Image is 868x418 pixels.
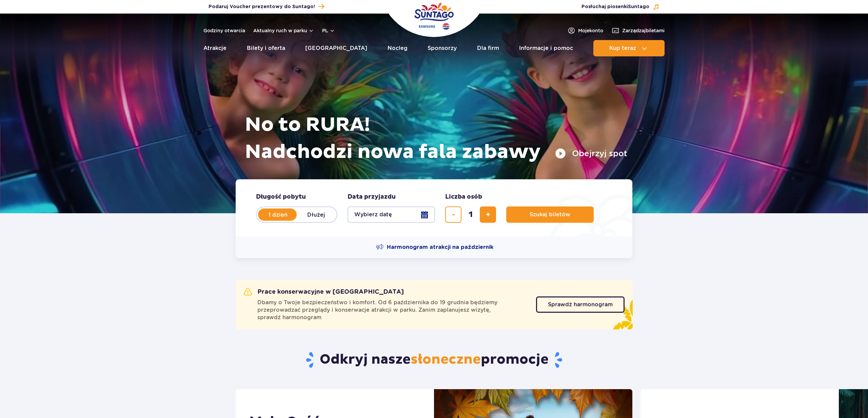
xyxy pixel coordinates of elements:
[609,45,636,51] span: Kup teraz
[536,296,625,313] a: Sprawdź harmonogram
[209,2,324,11] a: Podaruj Voucher prezentowy do Suntago!
[519,40,573,56] a: Informacje i pomoc
[628,4,649,9] span: Suntago
[348,193,396,201] span: Data przyjazdu
[257,299,528,321] span: Dbamy o Twoje bezpieczeństwo i komfort. Od 6 października do 19 grudnia będziemy przeprowadzać pr...
[567,26,603,35] a: Mojekonto
[445,206,461,223] button: usuń bilet
[477,40,499,56] a: Dla firm
[259,207,297,222] label: 1 dzień
[581,3,649,10] span: Posłuchaj piosenki
[581,3,659,10] button: Posłuchaj piosenkiSuntago
[548,302,613,307] span: Sprawdź harmonogram
[247,40,285,56] a: Bilety i oferta
[236,351,633,369] h2: Odkryj nasze promocje
[388,40,408,56] a: Nocleg
[209,3,315,10] span: Podaruj Voucher prezentowy do Suntago!
[622,27,665,34] span: Zarządzaj biletami
[203,40,226,56] a: Atrakcje
[387,243,493,251] span: Harmonogram atrakcji na październik
[611,26,665,35] a: Zarządzajbiletami
[253,28,314,33] button: Aktualny ruch w parku
[305,40,367,56] a: [GEOGRAPHIC_DATA]
[462,206,479,223] input: liczba biletów
[236,179,632,236] form: Planowanie wizyty w Park of Poland
[256,193,306,201] span: Długość pobytu
[411,351,481,368] span: słoneczne
[322,27,335,34] button: pl
[376,243,493,251] a: Harmonogram atrakcji na październik
[506,206,594,223] button: Szukaj biletów
[555,148,627,159] button: Obejrzyj spot
[348,206,435,223] button: Wybierz datę
[593,40,665,56] button: Kup teraz
[578,27,603,34] span: Moje konto
[244,288,404,296] h2: Prace konserwacyjne w [GEOGRAPHIC_DATA]
[445,193,482,201] span: Liczba osób
[480,206,496,223] button: dodaj bilet
[245,111,627,166] h1: No to RURA! Nadchodzi nowa fala zabawy
[530,212,570,218] span: Szukaj biletów
[203,27,245,34] a: Godziny otwarcia
[428,40,457,56] a: Sponsorzy
[297,207,335,222] label: Dłużej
